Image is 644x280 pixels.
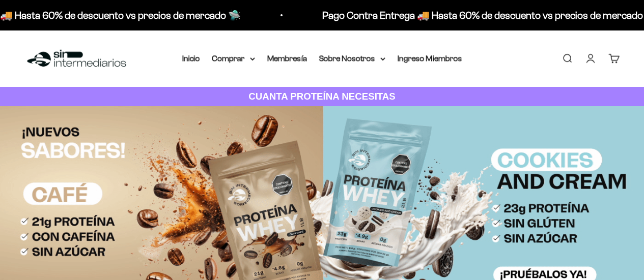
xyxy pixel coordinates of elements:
[398,54,462,63] a: Ingreso Miembros
[212,52,255,65] summary: Comprar
[319,52,385,65] summary: Sobre Nosotros
[267,54,307,63] a: Membresía
[182,54,200,63] a: Inicio
[248,91,396,102] strong: CUANTA PROTEÍNA NECESITAS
